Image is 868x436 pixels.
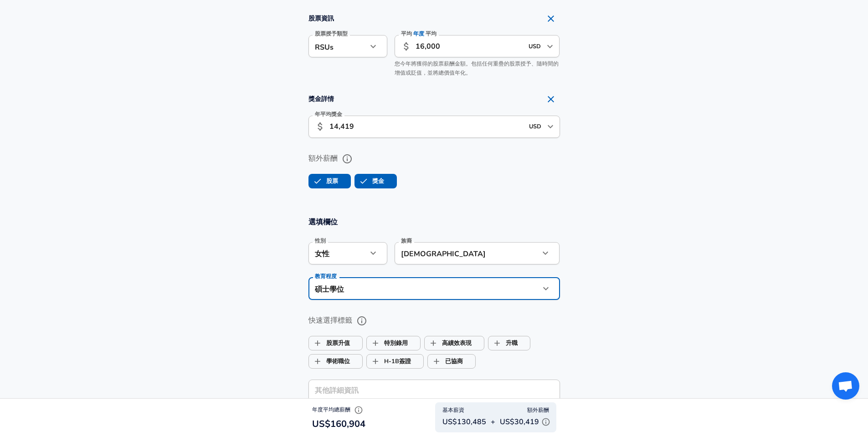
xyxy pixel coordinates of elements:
label: 教育程度 [315,274,337,279]
h4: 獎金詳情 [308,90,560,108]
button: Open [544,40,556,53]
span: 特別錄用 [367,335,384,352]
label: 族裔 [401,238,412,243]
button: 已協商已協商 [427,354,476,369]
button: help [339,151,355,167]
input: 15,000 [329,116,524,138]
label: 升職 [488,335,518,352]
button: 獎金獎金 [354,174,397,188]
p: US$130,485 [442,416,486,427]
label: 額外薪酬 [308,151,560,167]
button: Open [544,120,557,133]
input: 40,000 [416,35,524,57]
label: 平均 平均 [401,31,437,36]
span: H-1B簽證 [367,353,384,370]
p: US$30,419 [500,415,553,429]
label: 獎金 [355,172,384,190]
button: 說明總薪酬 [352,403,365,417]
span: 升職 [488,335,506,352]
button: 升職升職 [488,336,530,350]
span: 已協商 [428,353,445,370]
button: Remove Section [542,10,560,28]
button: H-1B簽證H-1B簽證 [366,354,424,369]
input: USD [526,120,544,134]
input: USD [526,39,544,53]
label: 年平均獎金 [315,112,342,117]
div: [DEMOGRAPHIC_DATA] [395,242,526,264]
div: 打開聊天 [832,372,859,400]
label: 學術職位 [309,353,350,370]
button: 學術職位學術職位 [308,354,363,369]
div: 碩士學位 [308,278,526,300]
span: 股票 [309,172,326,190]
button: 特別錄用特別錄用 [366,336,421,350]
label: 快速選擇標籤 [308,313,560,329]
label: 股票升值 [309,335,350,352]
span: 額外薪酬 [527,406,549,415]
p: + [491,416,495,427]
label: 已協商 [428,353,463,370]
span: 高績效表現 [425,335,442,352]
span: 學術職位 [309,353,326,370]
span: 您今年將獲得的股票薪酬金額。包括任何重疊的股票授予、隨時間的增值或貶值，並將總價值年化。 [395,60,559,76]
h4: 股票資訊 [308,10,560,28]
span: 股票升值 [309,335,326,352]
span: 年度平均總薪酬 [312,406,365,413]
span: 獎金 [355,172,372,190]
label: H-1B簽證 [367,353,411,370]
label: 股票 [309,172,338,190]
div: 女性 [308,242,367,264]
h3: 選填欄位 [308,217,560,227]
label: 性別 [315,238,326,243]
span: 年度 [413,30,424,38]
button: 說明額外薪酬 [539,415,553,429]
label: 股票授予類型 [315,31,348,36]
div: RSUs [308,35,367,57]
label: 特別錄用 [367,335,408,352]
button: 高績效表現高績效表現 [424,336,484,350]
button: 股票升值股票升值 [308,336,363,350]
button: 股票股票 [308,174,351,188]
label: 高績效表現 [425,335,472,352]
span: 基本薪資 [442,406,464,415]
button: Remove Section [542,90,560,108]
button: help [354,313,370,329]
